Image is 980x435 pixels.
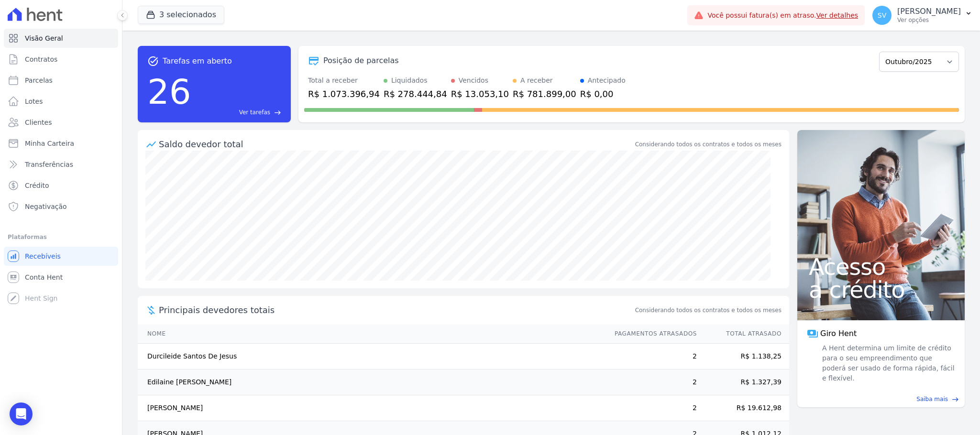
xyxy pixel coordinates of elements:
[25,272,63,282] span: Conta Hent
[25,76,53,85] span: Parcelas
[384,87,447,100] div: R$ 278.444,84
[159,138,633,151] div: Saldo devedor total
[606,370,697,395] td: 2
[138,370,606,395] td: Edilaine [PERSON_NAME]
[25,160,73,169] span: Transferências
[10,402,33,425] div: Open Intercom Messenger
[138,395,606,421] td: [PERSON_NAME]
[952,396,959,403] span: east
[25,118,52,127] span: Clientes
[4,71,118,90] a: Parcelas
[163,55,232,67] span: Tarefas em aberto
[308,76,380,86] div: Total a receber
[4,134,118,153] a: Minha Carteira
[195,108,281,117] a: Ver tarefas east
[25,139,74,148] span: Minha Carteira
[25,54,57,64] span: Contratos
[809,278,953,301] span: a crédito
[4,92,118,111] a: Lotes
[635,306,782,315] span: Considerando todos os contratos e todos os meses
[4,29,118,48] a: Visão Geral
[4,197,118,216] a: Negativação
[865,2,980,29] button: SV [PERSON_NAME] Ver opções
[4,247,118,266] a: Recebíveis
[606,324,697,344] th: Pagamentos Atrasados
[606,395,697,421] td: 2
[25,202,67,211] span: Negativação
[588,76,626,86] div: Antecipado
[459,76,488,86] div: Vencidos
[816,11,859,19] a: Ver detalhes
[4,113,118,132] a: Clientes
[4,176,118,195] a: Crédito
[897,16,961,24] p: Ver opções
[239,108,270,117] span: Ver tarefas
[580,87,626,100] div: R$ 0,00
[147,67,191,117] div: 26
[513,87,576,100] div: R$ 781.899,00
[25,251,61,261] span: Recebíveis
[4,50,118,69] a: Contratos
[707,11,858,21] span: Você possui fatura(s) em atraso.
[147,55,159,67] span: task_alt
[606,344,697,370] td: 2
[878,12,886,19] span: SV
[697,395,789,421] td: R$ 19.612,98
[820,343,955,383] span: A Hent determina um limite de crédito para o seu empreendimento que poderá ser usado de forma ráp...
[391,76,428,86] div: Liquidados
[25,97,43,106] span: Lotes
[25,33,63,43] span: Visão Geral
[4,155,118,174] a: Transferências
[809,255,953,278] span: Acesso
[803,395,959,403] a: Saiba mais east
[25,181,49,190] span: Crédito
[8,231,114,243] div: Plataformas
[697,370,789,395] td: R$ 1.327,39
[138,344,606,370] td: Durcileide Santos De Jesus
[897,7,961,16] p: [PERSON_NAME]
[274,109,281,116] span: east
[308,87,380,100] div: R$ 1.073.396,94
[138,324,606,344] th: Nome
[323,55,399,66] div: Posição de parcelas
[451,87,509,100] div: R$ 13.053,10
[697,344,789,370] td: R$ 1.138,25
[820,328,857,339] span: Giro Hent
[138,6,224,24] button: 3 selecionados
[159,304,633,316] span: Principais devedores totais
[916,395,948,403] span: Saiba mais
[635,140,782,149] div: Considerando todos os contratos e todos os meses
[697,324,789,344] th: Total Atrasado
[520,76,553,86] div: A receber
[4,268,118,287] a: Conta Hent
